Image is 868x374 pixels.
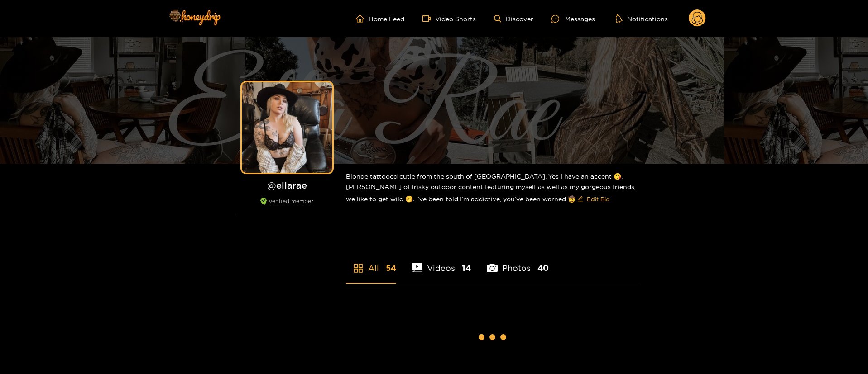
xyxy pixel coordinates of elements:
span: 54 [386,262,396,274]
div: Blonde tattooed cutie from the south of [GEOGRAPHIC_DATA]. Yes I have an accent 😘. [PERSON_NAME] ... [346,164,640,213]
li: All [346,242,396,283]
span: appstore [353,263,364,274]
a: Discover [494,15,533,23]
div: Messages [551,14,595,24]
span: video-camera [422,14,435,23]
span: 14 [462,262,471,274]
li: Videos [412,242,471,283]
h1: @ ellarae [237,180,337,191]
button: Notifications [613,14,671,23]
span: edit [577,196,583,203]
div: verified member [237,198,337,214]
span: Edit Bio [587,194,609,204]
li: Photos [487,242,549,283]
span: 40 [537,262,549,274]
button: editEdit Bio [575,192,611,206]
span: home [356,14,369,23]
a: Home Feed [356,14,404,23]
a: Video Shorts [422,14,476,23]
